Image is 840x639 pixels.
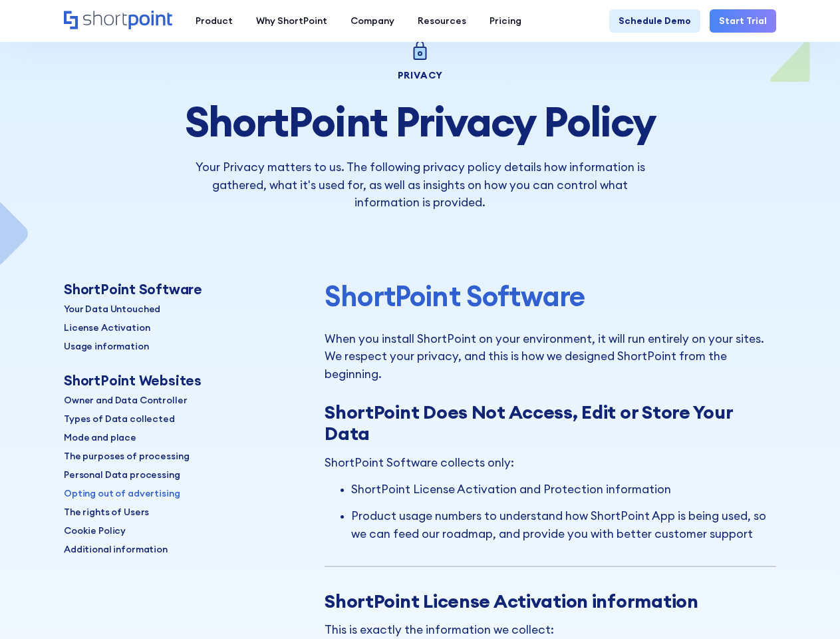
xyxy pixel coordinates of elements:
[188,158,653,211] p: Your Privacy matters to us. The following privacy policy details how information is gathered, wha...
[325,330,776,383] p: When you install ShortPoint on your environment, it will run entirely on your sites. We respect y...
[196,14,233,28] div: Product
[64,468,180,482] p: Personal Data processing
[64,71,776,80] div: Privacy
[64,393,188,407] p: Owner and Data Controller
[325,454,776,471] p: ShortPoint Software collects only:
[325,621,776,638] p: This is exactly the information we collect:
[256,14,327,28] div: Why ShortPoint
[64,412,175,426] p: Types of Data collected
[601,485,840,639] iframe: Chat Widget
[351,507,776,542] p: Product usage numbers to understand how ShortPoint App is being used, so we can feed our roadmap,...
[64,487,180,501] p: Opting out of advertising
[325,281,776,312] h2: ShortPoint Software
[339,9,406,33] a: Company
[244,9,339,33] a: Why ShortPoint
[64,99,776,144] h1: ShortPoint Privacy Policy
[325,590,776,612] h3: ShortPoint License Activation information
[418,14,466,28] div: Resources
[64,281,202,298] div: ShortPoint Software
[325,401,776,445] h3: ShortPoint Does Not Access, Edit or Store Your Data
[64,302,160,316] p: Your Data Untouched
[64,11,172,31] a: Home
[64,339,149,353] p: Usage information
[64,449,189,463] p: The purposes of processing
[406,9,478,33] a: Resources
[710,9,776,33] a: Start Trial
[184,9,244,33] a: Product
[609,9,700,33] a: Schedule Demo
[64,542,168,556] p: Additional information
[351,481,776,498] p: ShortPoint License Activation and Protection information
[64,321,150,335] p: License Activation
[478,9,533,33] a: Pricing
[64,372,202,389] div: ShortPoint Websites
[64,505,149,519] p: The rights of Users
[350,14,394,28] div: Company
[490,14,521,28] div: Pricing
[64,431,136,445] p: Mode and place
[64,524,126,538] p: Cookie Policy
